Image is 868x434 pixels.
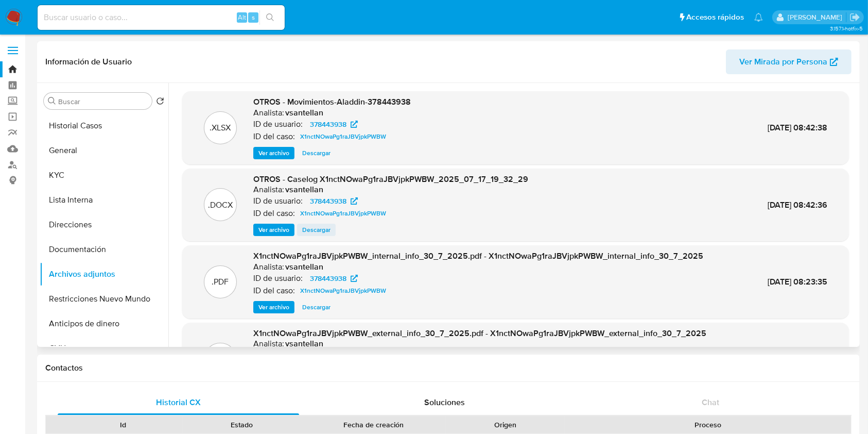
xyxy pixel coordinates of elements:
[308,420,439,430] div: Fecha de creación
[304,272,364,285] a: 378443938
[253,108,284,118] p: Analista:
[253,339,284,349] p: Analista:
[788,12,846,22] p: valentina.santellan@mercadolibre.com
[253,208,295,219] p: ID del caso:
[212,276,229,288] p: .PDF
[686,12,744,23] span: Accesos rápidos
[296,130,390,143] a: X1nctNOwaPg1raJBVjpkPWBW
[210,122,231,133] p: .XLSX
[297,224,336,236] button: Descargar
[726,49,852,74] button: Ver Mirada por Persona
[258,302,289,312] span: Ver archivo
[156,396,201,408] span: Historial CX
[156,97,164,108] button: Volver al orden por defecto
[40,188,168,212] button: Lista Interna
[300,130,386,143] span: X1nctNOwaPg1raJBVjpkPWBW
[253,147,294,159] button: Ver archivo
[302,225,331,235] span: Descargar
[296,285,390,297] a: X1nctNOwaPg1raJBVjpkPWBW
[253,273,303,283] p: ID de usuario:
[285,339,323,349] h6: vsantellan
[40,237,168,262] button: Documentación
[40,212,168,237] button: Direcciones
[58,97,148,106] input: Buscar
[258,225,289,235] span: Ver archivo
[40,311,168,336] button: Anticipos de dinero
[285,185,323,195] h6: vsantellan
[253,196,303,206] p: ID de usuario:
[253,286,295,296] p: ID del caso:
[300,207,386,220] span: X1nctNOwaPg1raJBVjpkPWBW
[253,173,528,185] span: OTROS - Caselog X1nctNOwaPg1raJBVjpkPWBW_2025_07_17_19_32_29
[48,97,56,105] button: Buscar
[253,185,284,195] p: Analista:
[45,57,132,67] h1: Información de Usuario
[424,396,465,408] span: Soluciones
[253,301,294,313] button: Ver archivo
[40,336,168,361] button: CVU
[754,13,763,22] a: Notificaciones
[258,148,289,158] span: Ver archivo
[739,49,827,74] span: Ver Mirada por Persona
[253,224,294,236] button: Ver archivo
[259,10,281,25] button: search-icon
[40,113,168,138] button: Historial Casos
[297,301,336,313] button: Descargar
[453,420,558,430] div: Origen
[310,195,346,207] span: 378443938
[253,131,295,142] p: ID del caso:
[38,11,285,24] input: Buscar usuario o caso...
[297,147,336,159] button: Descargar
[252,12,255,22] span: s
[40,262,168,287] button: Archivos adjuntos
[208,199,233,211] p: .DOCX
[302,302,331,312] span: Descargar
[285,262,323,272] h6: vsantellan
[300,285,386,297] span: X1nctNOwaPg1raJBVjpkPWBW
[285,108,323,118] h6: vsantellan
[296,207,390,220] a: X1nctNOwaPg1raJBVjpkPWBW
[40,163,168,188] button: KYC
[71,420,176,430] div: Id
[238,12,246,22] span: Alt
[304,195,364,207] a: 378443938
[45,363,852,373] h1: Contactos
[253,119,303,129] p: ID de usuario:
[702,396,719,408] span: Chat
[768,276,827,288] span: [DATE] 08:23:35
[253,96,411,108] span: OTROS - Movimientos-Aladdin-378443938
[572,420,844,430] div: Proceso
[310,118,346,130] span: 378443938
[253,327,706,339] span: X1nctNOwaPg1raJBVjpkPWBW_external_info_30_7_2025.pdf - X1nctNOwaPg1raJBVjpkPWBW_external_info_30_...
[849,12,860,23] a: Salir
[302,148,331,158] span: Descargar
[304,118,364,130] a: 378443938
[310,272,346,285] span: 378443938
[40,138,168,163] button: General
[768,199,827,211] span: [DATE] 08:42:36
[253,250,703,262] span: X1nctNOwaPg1raJBVjpkPWBW_internal_info_30_7_2025.pdf - X1nctNOwaPg1raJBVjpkPWBW_internal_info_30_...
[253,262,284,272] p: Analista:
[40,287,168,311] button: Restricciones Nuevo Mundo
[768,122,827,133] span: [DATE] 08:42:38
[190,420,294,430] div: Estado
